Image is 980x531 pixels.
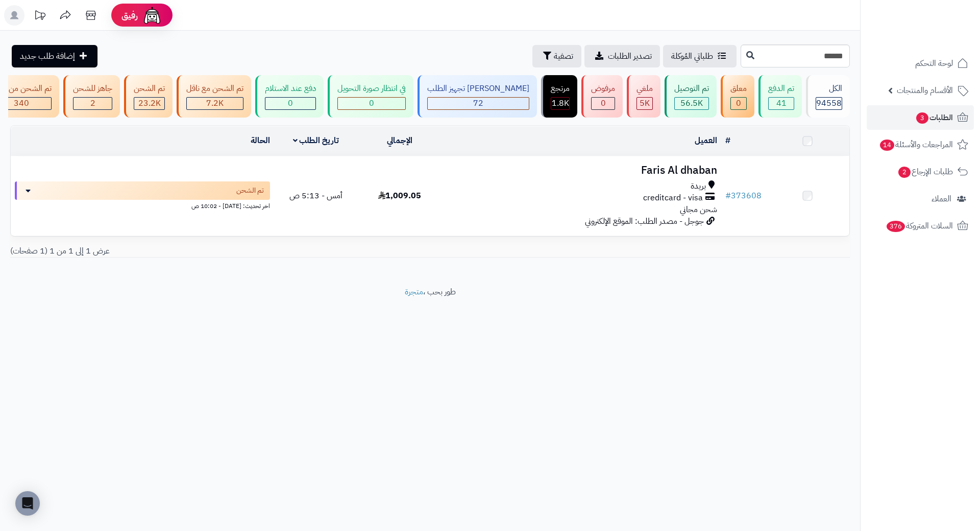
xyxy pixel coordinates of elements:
[326,75,415,118] a: في انتظار صورة التحويل 0
[915,56,953,71] span: لوحة التحكم
[816,83,842,95] div: الكل
[142,5,162,26] img: ai-face.png
[867,159,974,184] a: طلبات الإرجاع2
[27,5,53,28] a: تحديثات المنصة
[293,134,339,147] a: تاريخ الطلب
[539,75,579,118] a: مرتجع 1.8K
[121,9,138,21] span: رفيق
[879,139,895,151] span: 14
[405,286,423,298] a: متجرة
[73,98,112,109] div: 2
[671,50,713,62] span: طلباتي المُوكلة
[236,186,264,196] span: تم الشحن
[288,97,293,109] span: 0
[867,132,974,157] a: المراجعات والأسئلة14
[640,97,650,109] span: 5K
[551,98,569,109] div: 1807
[601,97,606,109] span: 0
[625,75,663,118] a: ملغي 5K
[265,83,316,95] div: دفع عند الاستلام
[663,45,737,67] a: طلباتي المُوكلة
[473,97,483,109] span: 72
[736,97,741,109] span: 0
[554,50,573,62] span: تصفية
[187,98,243,109] div: 7223
[14,97,29,109] span: 340
[867,187,974,211] a: العملاء
[337,83,406,95] div: في انتظار صورة التحويل
[15,491,40,516] div: Open Intercom Messenger
[186,83,243,95] div: تم الشحن مع ناقل
[122,75,175,118] a: تم الشحن 23.2K
[579,75,625,118] a: مرفوض 0
[90,97,95,109] span: 2
[552,97,569,109] span: 1.8K
[428,98,529,109] div: 72
[886,219,953,233] span: السلات المتروكة
[61,75,122,118] a: جاهز للشحن 2
[175,75,253,118] a: تم الشحن مع ناقل 7.2K
[338,98,405,109] div: 0
[265,98,315,109] div: 0
[643,192,703,204] span: creditcard - visa
[427,83,529,95] div: [PERSON_NAME] تجهيز الطلب
[897,165,953,179] span: طلبات الإرجاع
[585,215,704,227] span: جوجل - مصدر الطلب: الموقع الإلكتروني
[776,97,787,109] span: 41
[725,134,730,147] a: #
[584,45,660,67] a: تصدير الطلبات
[251,134,270,147] a: الحالة
[911,19,970,41] img: logo-2.png
[867,105,974,130] a: الطلبات3
[663,75,719,118] a: تم التوصيل 56.5K
[756,75,804,118] a: تم الدفع 41
[591,83,615,95] div: مرفوض
[725,190,762,202] a: #373608
[680,97,703,109] span: 56.5K
[867,51,974,76] a: لوحة التحكم
[608,50,652,62] span: تصدير الطلبات
[691,180,706,192] span: بريدة
[769,98,794,109] div: 41
[768,83,794,95] div: تم الدفع
[532,45,581,67] button: تصفية
[730,83,747,95] div: معلق
[20,50,75,62] span: إضافة طلب جديد
[886,220,905,232] span: 376
[3,245,430,257] div: عرض 1 إلى 1 من 1 (1 صفحات)
[387,134,412,147] a: الإجمالي
[415,75,539,118] a: [PERSON_NAME] تجهيز الطلب 72
[916,112,928,124] span: 3
[867,214,974,238] a: السلات المتروكة376
[695,134,717,147] a: العميل
[731,98,746,109] div: 0
[879,137,953,152] span: المراجعات والأسئلة
[725,190,731,202] span: #
[592,98,615,109] div: 0
[73,83,112,95] div: جاهز للشحن
[932,192,951,206] span: العملاء
[680,203,717,216] span: شحن مجاني
[637,98,652,109] div: 4964
[446,165,717,176] h3: Faris Al dhaban
[816,97,842,109] span: 94558
[134,83,165,95] div: تم الشحن
[636,83,653,95] div: ملغي
[15,200,270,211] div: اخر تحديث: [DATE] - 10:02 ص
[206,97,224,109] span: 7.2K
[551,83,570,95] div: مرتجع
[134,98,164,109] div: 23195
[253,75,326,118] a: دفع عند الاستلام 0
[12,45,97,67] a: إضافة طلب جديد
[289,190,342,202] span: أمس - 5:13 ص
[369,97,374,109] span: 0
[674,83,709,95] div: تم التوصيل
[915,110,953,125] span: الطلبات
[897,83,953,98] span: الأقسام والمنتجات
[138,97,161,109] span: 23.2K
[804,75,852,118] a: الكل94558
[378,190,421,202] span: 1,009.05
[675,98,708,109] div: 56524
[898,166,911,178] span: 2
[719,75,756,118] a: معلق 0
